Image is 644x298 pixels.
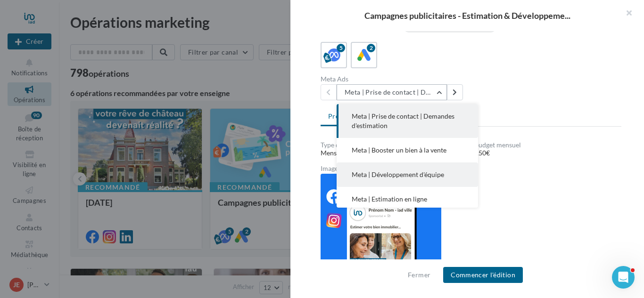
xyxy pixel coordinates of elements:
div: 150€ [475,148,621,158]
img: bdd49ec8cb5d374d4158b8b011288a42.png [321,174,441,279]
span: Campagnes publicitaires - Estimation & Développeme... [364,11,570,20]
button: Commencer l'édition [443,267,523,283]
span: Meta | Booster un bien à la vente [352,146,446,154]
div: Meta Ads [321,76,467,82]
div: Mensuel [321,148,467,158]
iframe: Intercom live chat [612,266,635,289]
span: Meta | Estimation en ligne [352,195,427,203]
div: budget mensuel [475,142,621,148]
button: Meta | Prise de contact | Demandes d'estimation [337,84,447,100]
div: Type de campagne [321,142,467,148]
div: 2 [367,44,375,52]
div: 5 [337,44,345,52]
button: Meta | Développement d'équipe [337,162,478,187]
span: Meta | Développement d'équipe [352,170,444,178]
button: Fermer [404,269,434,281]
div: Image de prévisualisation [321,165,621,172]
button: Meta | Estimation en ligne [337,187,478,211]
button: Meta | Booster un bien à la vente [337,138,478,162]
span: Meta | Prise de contact | Demandes d'estimation [352,112,454,129]
button: Meta | Prise de contact | Demandes d'estimation [337,104,478,138]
